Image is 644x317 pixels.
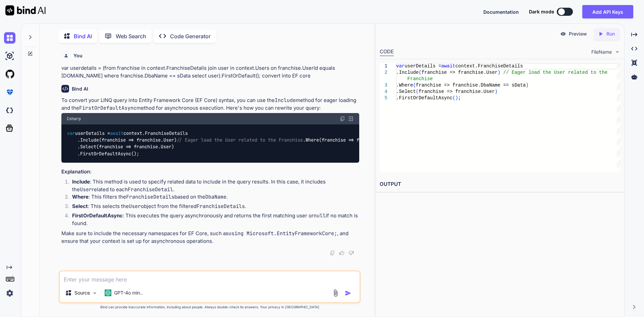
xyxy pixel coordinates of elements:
p: Code Generator [170,32,211,40]
p: Bind AI [74,32,92,40]
p: Run [606,31,615,37]
span: var [396,63,405,69]
img: dislike [348,250,354,256]
div: 1 [380,63,387,69]
strong: Include [72,178,90,185]
div: 2 [380,69,387,76]
img: attachment [332,289,339,297]
img: chevron down [614,49,620,55]
p: GPT-4o min.. [114,289,143,296]
span: var [67,130,75,136]
h6: Bind AI [72,86,88,92]
code: userDetails = context.FranchiseDetails .Include(franchise => franchise.User) .Where(franchise => ... [67,130,429,157]
code: using Microsoft.EntityFrameworkCore; [228,230,337,237]
img: like [339,250,344,256]
img: GPT-4o mini [105,289,111,296]
span: .Include [396,70,419,75]
code: DbaName [205,194,226,200]
img: chat [4,32,15,44]
li: : This method is used to specify related data to include in the query results. In this case, it i... [67,178,359,193]
span: await [110,130,123,136]
img: preview [560,31,566,37]
div: CODE [380,48,394,56]
strong: Where [72,194,89,200]
img: Bind AI [5,5,46,15]
code: FranchiseDetails [197,203,245,210]
button: Add API Keys [582,5,633,18]
img: Pick Models [92,290,98,296]
p: Bind can provide inaccurate information, including about people. Always double-check its answers.... [59,305,361,310]
span: Franchise [407,76,433,82]
li: : This selects the object from the filtered . [67,203,359,212]
img: githubLight [4,68,15,80]
span: ( [419,70,421,75]
img: premium [4,87,15,98]
p: Source [74,289,90,296]
p: Preview [569,31,587,37]
span: Csharp [67,116,81,121]
div: 4 [380,89,387,95]
p: To convert your LINQ query into Entity Framework Core (EF Core) syntax, you can use the method fo... [61,97,359,112]
code: User [129,203,141,210]
p: Web Search [116,32,146,40]
strong: Select [72,203,88,209]
img: ai-studio [4,50,15,62]
span: ) [526,83,528,88]
span: userDetails = [405,63,441,69]
h2: OUTPUT [376,176,624,192]
span: ( [413,83,416,88]
p: Make sure to include the necessary namespaces for EF Core, such as , and ensure that your context... [61,230,359,245]
h6: You [73,52,83,59]
img: darkCloudIdeIcon [4,105,15,116]
div: 5 [380,95,387,101]
img: settings [4,287,15,299]
span: .FirstOrDefaultAsync [396,95,452,101]
span: .Where [396,83,413,88]
code: FranchiseDetail [128,186,173,193]
img: copy [340,116,345,121]
div: 3 [380,82,387,89]
span: Dark mode [529,8,554,15]
p: var userdetails = (from franchise in context.FranchiseDetails join user in context.Users on franc... [61,64,359,80]
span: context.FranchiseDetails [455,63,523,69]
span: ) [455,95,458,101]
span: franchise => franchise.User [421,70,497,75]
button: Documentation [483,8,519,15]
span: franchise => franchise.User [419,89,495,94]
span: ) [495,89,497,94]
span: // Eager load the User related to the Franchise [177,137,303,143]
span: ) [497,70,500,75]
span: await [441,63,455,69]
span: ( [452,95,455,101]
img: Open in Browser [348,116,354,122]
span: Documentation [483,9,519,15]
h3: Explanation: [61,168,359,176]
code: Include [275,97,296,104]
code: User [80,186,92,193]
span: ; [458,95,461,101]
code: FranchiseDetails [126,194,174,200]
img: icon [345,290,352,297]
li: : This executes the query asynchronously and returns the first matching user or if no match is fo... [67,212,359,227]
span: ( [416,89,418,94]
li: : This filters the based on the . [67,193,359,203]
span: .Select [396,89,416,94]
code: FirstOrDefaultAsync [79,105,137,111]
span: franchise => franchise.DbaName == sData [416,83,526,88]
strong: FirstOrDefaultAsync [72,212,123,219]
code: null [314,212,326,219]
span: // Eager load the User related to the [503,70,607,75]
span: FileName [591,49,612,55]
img: copy [330,250,335,256]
